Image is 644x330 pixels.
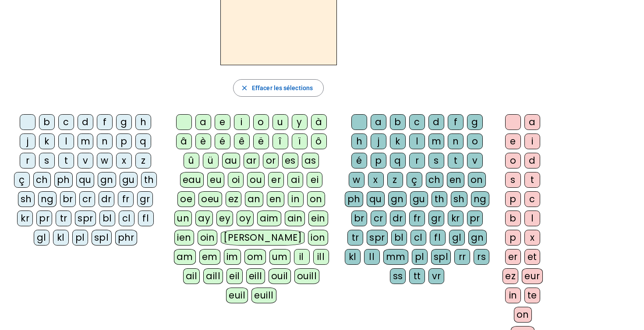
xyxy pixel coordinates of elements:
[207,172,224,188] div: eu
[54,172,73,188] div: ph
[387,172,403,188] div: z
[390,153,406,169] div: q
[215,133,230,149] div: é
[135,114,151,130] div: h
[99,211,115,226] div: bl
[505,230,521,246] div: p
[311,133,327,149] div: ô
[448,133,464,149] div: n
[75,211,96,226] div: spr
[78,153,93,169] div: v
[514,307,532,323] div: on
[292,114,308,130] div: y
[203,153,219,169] div: ü
[430,230,446,246] div: fl
[505,249,521,265] div: er
[371,153,386,169] div: p
[39,133,55,149] div: k
[282,153,298,169] div: es
[120,172,138,188] div: gu
[308,211,328,226] div: ein
[272,114,288,130] div: u
[351,211,367,226] div: br
[307,191,325,207] div: on
[285,211,305,226] div: ain
[72,230,88,246] div: pl
[431,249,451,265] div: spl
[428,114,444,130] div: d
[56,211,71,226] div: tr
[269,249,290,265] div: um
[257,211,281,226] div: aim
[237,211,254,226] div: oy
[241,84,248,92] mat-icon: close
[524,191,540,207] div: c
[39,153,55,169] div: s
[58,133,74,149] div: l
[272,133,288,149] div: î
[448,153,464,169] div: t
[14,172,30,188] div: ç
[410,191,428,207] div: gu
[195,211,213,226] div: ay
[97,153,113,169] div: w
[313,249,329,265] div: ill
[135,153,151,169] div: z
[371,133,386,149] div: j
[383,249,408,265] div: mm
[116,133,132,149] div: p
[79,191,95,207] div: cr
[253,114,269,130] div: o
[174,230,194,246] div: ien
[118,191,134,207] div: fr
[371,114,386,130] div: a
[468,230,487,246] div: gn
[351,133,367,149] div: h
[467,133,483,149] div: o
[367,191,385,207] div: qu
[449,230,465,246] div: gl
[92,230,112,246] div: spl
[292,133,308,149] div: ï
[524,230,540,246] div: x
[215,114,230,130] div: e
[505,191,521,207] div: p
[58,153,74,169] div: t
[18,191,35,207] div: sh
[115,230,138,246] div: phr
[524,211,540,226] div: l
[522,268,543,284] div: eur
[36,211,52,226] div: pr
[294,268,319,284] div: ouill
[116,153,132,169] div: x
[174,249,196,265] div: am
[308,230,328,246] div: ion
[367,230,388,246] div: spr
[38,191,57,207] div: ng
[234,133,250,149] div: ê
[138,211,154,226] div: fl
[247,172,265,188] div: ou
[224,249,241,265] div: im
[60,191,76,207] div: br
[505,172,521,188] div: s
[407,172,422,188] div: ç
[226,288,248,303] div: euil
[451,191,467,207] div: sh
[294,249,310,265] div: il
[467,153,483,169] div: v
[390,268,406,284] div: ss
[116,114,132,130] div: g
[505,288,521,303] div: in
[454,249,470,265] div: rr
[467,114,483,130] div: g
[474,249,489,265] div: rs
[222,153,240,169] div: au
[34,230,50,246] div: gl
[409,133,425,149] div: l
[524,114,540,130] div: a
[198,191,222,207] div: oeu
[524,288,540,303] div: te
[505,133,521,149] div: e
[20,133,35,149] div: j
